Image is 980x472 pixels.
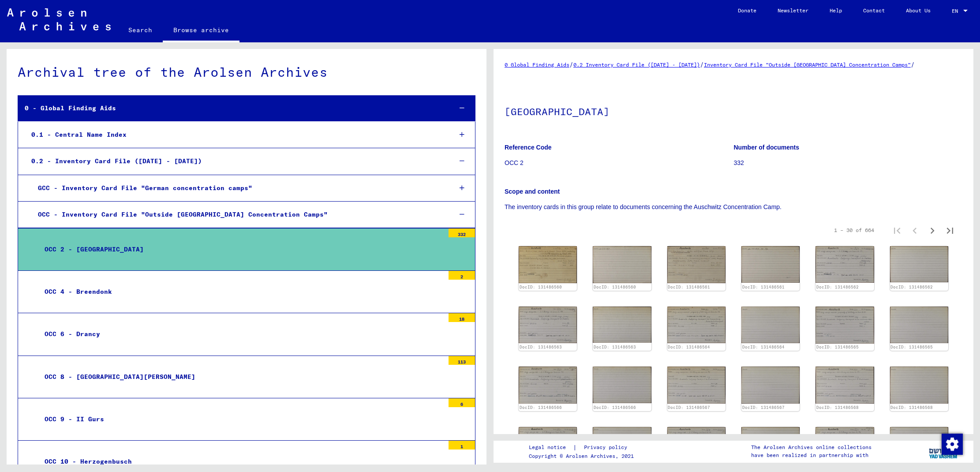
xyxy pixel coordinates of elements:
div: 2 [449,271,475,280]
a: DocID: 131486561 [742,285,785,289]
h1: [GEOGRAPHIC_DATA] [505,91,962,130]
a: Inventory Card File "Outside [GEOGRAPHIC_DATA] Concentration Camps" [704,61,911,68]
button: Next page [924,221,941,239]
p: The inventory cards in this group relate to documents concerning the Auschwitz Concentration Camp. [505,202,962,212]
img: 001.jpg [519,246,577,283]
div: OCC 2 - [GEOGRAPHIC_DATA] [38,241,444,258]
img: 001.jpg [667,427,726,464]
img: 001.jpg [815,427,874,464]
a: DocID: 131486565 [890,345,933,349]
div: OCC 6 - Drancy [38,326,444,343]
img: 002.jpg [890,427,948,464]
a: DocID: 131486561 [668,285,710,289]
img: 002.jpg [741,307,800,343]
a: DocID: 131486568 [816,405,859,410]
a: DocID: 131486565 [816,345,859,349]
div: Archival tree of the Arolsen Archives [18,62,475,82]
a: Browse archive [163,19,239,42]
a: DocID: 131486563 [594,345,636,349]
img: 001.jpg [667,367,726,404]
button: Last page [941,221,959,239]
img: 001.jpg [815,307,874,344]
a: DocID: 131486564 [742,345,785,349]
img: 002.jpg [593,246,651,283]
img: yv_logo.png [927,440,960,462]
p: The Arolsen Archives online collections [751,443,872,451]
div: 1 [449,441,475,450]
img: 002.jpg [593,367,651,403]
div: 1 – 30 of 664 [834,226,874,234]
a: DocID: 131486567 [742,405,785,410]
img: Change consent [942,434,963,455]
img: 002.jpg [890,367,948,403]
img: 002.jpg [741,367,800,404]
a: DocID: 131486560 [520,285,562,289]
p: OCC 2 [505,158,733,168]
a: DocID: 131486560 [594,285,636,289]
img: 002.jpg [593,307,651,343]
img: 001.jpg [667,246,726,283]
div: OCC 8 - [GEOGRAPHIC_DATA][PERSON_NAME] [38,368,444,386]
span: EN [952,8,961,14]
a: 0 Global Finding Aids [505,61,569,68]
a: DocID: 131486566 [520,405,562,410]
div: 0.2 - Inventory Card File ([DATE] - [DATE]) [25,153,445,170]
div: 0.1 - Central Name Index [25,126,445,143]
div: OCC - Inventory Card File "Outside [GEOGRAPHIC_DATA] Concentration Camps" [31,206,445,223]
div: 0 - Global Finding Aids [18,100,445,117]
button: First page [888,221,906,239]
p: have been realized in partnership with [751,451,872,459]
img: 002.jpg [741,246,800,283]
button: Previous page [906,221,924,239]
div: OCC 9 - II Gurs [38,411,444,428]
b: Number of documents [734,144,800,151]
a: DocID: 131486568 [890,405,933,410]
b: Reference Code [505,144,552,151]
div: 6 [449,398,475,407]
div: 332 [449,229,475,237]
a: Legal notice [529,443,573,452]
p: Copyright © Arolsen Archives, 2021 [529,452,638,460]
img: 002.jpg [741,427,800,463]
div: Change consent [941,433,962,454]
a: DocID: 131486563 [520,345,562,349]
img: 002.jpg [593,427,651,463]
img: 001.jpg [667,307,726,344]
img: 001.jpg [519,427,577,464]
div: 18 [449,313,475,322]
a: DocID: 131486564 [668,345,710,349]
img: 001.jpg [519,367,577,403]
img: 002.jpg [890,307,948,343]
img: 001.jpg [815,246,874,283]
img: 001.jpg [815,367,874,403]
b: Scope and content [505,188,560,195]
div: 113 [449,356,475,365]
div: | [529,443,638,452]
a: DocID: 131486566 [594,405,636,410]
a: Search [118,19,163,41]
p: 332 [734,158,963,168]
img: 002.jpg [890,246,948,282]
span: / [911,60,915,68]
span: / [569,60,573,68]
img: Arolsen_neg.svg [7,8,111,30]
a: DocID: 131486562 [890,285,933,289]
a: Privacy policy [577,443,638,452]
img: 001.jpg [519,307,577,343]
div: GCC - Inventory Card File "German concentration camps" [31,180,445,197]
span: / [700,60,704,68]
div: OCC 10 - Herzogenbusch [38,453,444,470]
a: 0.2 Inventory Card File ([DATE] - [DATE]) [573,61,700,68]
a: DocID: 131486562 [816,285,859,289]
div: OCC 4 - Breendonk [38,283,444,300]
a: DocID: 131486567 [668,405,710,410]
